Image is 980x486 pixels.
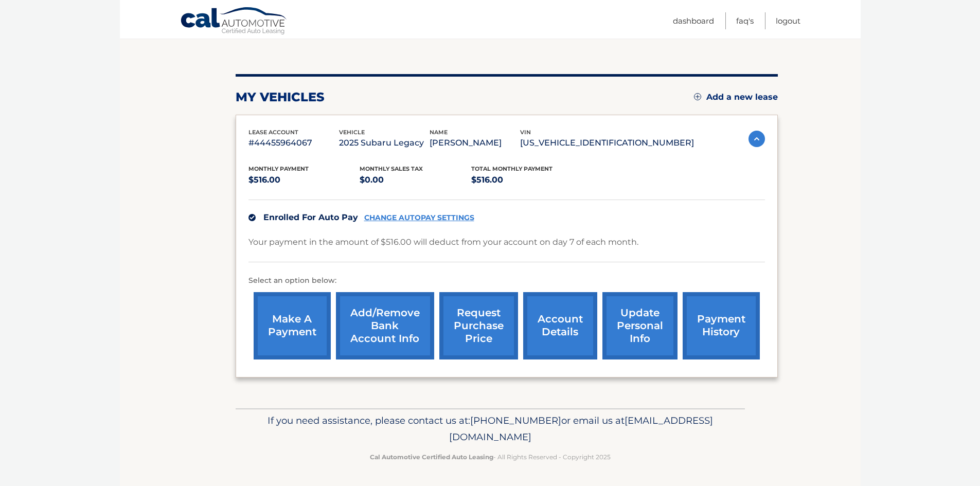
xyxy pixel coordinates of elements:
[242,412,738,445] p: If you need assistance, please contact us at: or email us at
[520,129,531,136] span: vin
[430,129,448,136] span: name
[254,292,331,359] a: make a payment
[339,129,365,136] span: vehicle
[523,292,597,359] a: account details
[263,212,358,222] span: Enrolled For Auto Pay
[749,131,765,147] img: accordion-active.svg
[694,93,701,100] img: add.svg
[520,136,694,150] p: [US_VEHICLE_IDENTIFICATION_NUMBER]
[180,7,288,37] a: Cal Automotive
[248,173,360,187] p: $516.00
[471,165,553,172] span: Total Monthly Payment
[673,12,714,29] a: Dashboard
[683,292,760,359] a: payment history
[339,136,430,150] p: 2025 Subaru Legacy
[242,452,738,462] p: - All Rights Reserved - Copyright 2025
[439,292,518,359] a: request purchase price
[236,89,325,105] h2: my vehicles
[336,292,434,359] a: Add/Remove bank account info
[776,12,800,29] a: Logout
[364,213,474,222] a: CHANGE AUTOPAY SETTINGS
[736,12,754,29] a: FAQ's
[602,292,678,359] a: update personal info
[370,453,493,461] strong: Cal Automotive Certified Auto Leasing
[248,136,339,150] p: #44455964067
[430,136,520,150] p: [PERSON_NAME]
[360,173,471,187] p: $0.00
[470,415,561,426] span: [PHONE_NUMBER]
[248,235,638,249] p: Your payment in the amount of $516.00 will deduct from your account on day 7 of each month.
[248,275,765,287] p: Select an option below:
[248,129,298,136] span: lease account
[694,92,778,102] a: Add a new lease
[248,214,256,221] img: check.svg
[248,165,309,172] span: Monthly Payment
[360,165,423,172] span: Monthly sales Tax
[471,173,583,187] p: $516.00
